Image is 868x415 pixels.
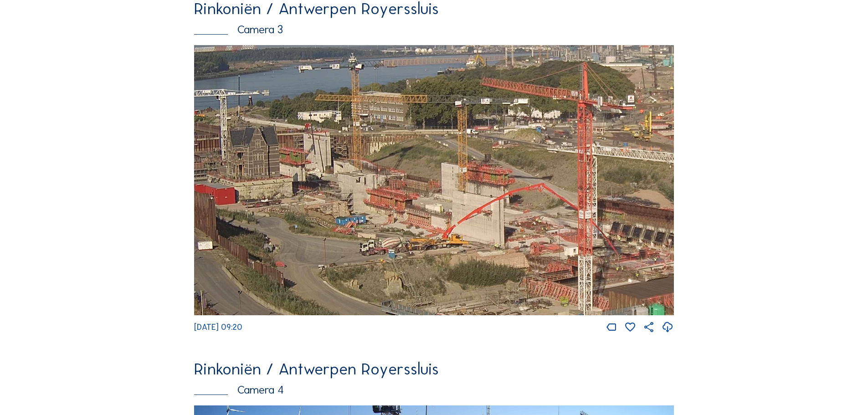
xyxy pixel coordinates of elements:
[194,24,674,36] div: Camera 3
[194,322,242,332] span: [DATE] 09:20
[194,45,674,315] img: Image
[194,384,674,396] div: Camera 4
[194,361,674,377] div: Rinkoniën / Antwerpen Royerssluis
[194,0,674,17] div: Rinkoniën / Antwerpen Royerssluis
